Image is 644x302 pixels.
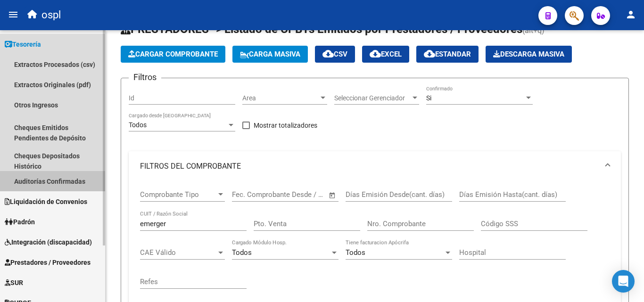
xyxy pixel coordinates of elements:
[612,270,635,293] div: Open Intercom Messenger
[327,190,338,201] button: Open calendar
[129,121,147,129] span: Todos
[242,94,319,102] span: Area
[486,46,572,63] button: Descarga Masiva
[232,46,308,63] button: Carga Masiva
[121,46,225,63] button: Cargar Comprobante
[240,50,300,58] span: Carga Masiva
[41,5,61,25] span: ospl
[232,248,252,257] span: Todos
[424,50,471,58] span: Estandar
[232,190,263,199] input: Start date
[5,278,23,288] span: SUR
[493,50,564,58] span: Descarga Masiva
[334,94,411,102] span: Seleccionar Gerenciador
[129,151,621,181] mat-expansion-panel-header: FILTROS DEL COMPROBANTE
[346,248,365,257] span: Todos
[5,217,35,227] span: Padrón
[129,71,161,84] h3: Filtros
[426,94,431,102] span: Si
[362,46,409,63] button: EXCEL
[370,48,381,59] mat-icon: cloud_download
[254,120,317,131] span: Mostrar totalizadores
[322,48,334,59] mat-icon: cloud_download
[8,9,19,20] mat-icon: menu
[424,48,435,59] mat-icon: cloud_download
[140,248,216,257] span: CAE Válido
[140,161,598,171] mat-panel-title: FILTROS DEL COMPROBANTE
[486,46,572,63] app-download-masive: Descarga masiva de comprobantes (adjuntos)
[370,50,402,58] span: EXCEL
[625,9,636,20] mat-icon: person
[5,39,41,49] span: Tesorería
[5,257,91,268] span: Prestadores / Proveedores
[128,50,218,58] span: Cargar Comprobante
[522,26,545,35] span: (alt+q)
[271,190,317,199] input: End date
[315,46,355,63] button: CSV
[5,196,87,207] span: Liquidación de Convenios
[322,50,347,58] span: CSV
[5,237,92,247] span: Integración (discapacidad)
[416,46,479,63] button: Estandar
[140,190,216,199] span: Comprobante Tipo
